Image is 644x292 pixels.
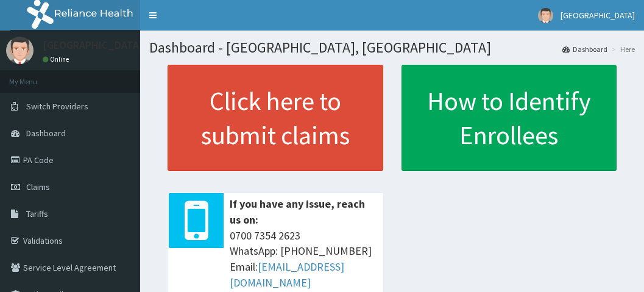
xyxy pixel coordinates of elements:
[402,65,617,171] a: How to Identify Enrollees
[230,228,377,291] span: 0700 7354 2623 WhatsApp: [PHONE_NUMBER] Email:
[26,208,48,219] span: Tariffs
[538,8,553,23] img: User Image
[230,197,365,227] b: If you have any issue, reach us on:
[26,181,50,192] span: Claims
[43,40,143,51] p: [GEOGRAPHIC_DATA]
[609,44,635,54] li: Here
[561,10,635,21] span: [GEOGRAPHIC_DATA]
[26,101,88,112] span: Switch Providers
[562,44,607,54] a: Dashboard
[230,260,344,290] a: [EMAIL_ADDRESS][DOMAIN_NAME]
[168,65,383,171] a: Click here to submit claims
[6,37,34,64] img: User Image
[43,55,72,64] a: Online
[26,128,66,139] span: Dashboard
[149,40,635,56] h1: Dashboard - [GEOGRAPHIC_DATA], [GEOGRAPHIC_DATA]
